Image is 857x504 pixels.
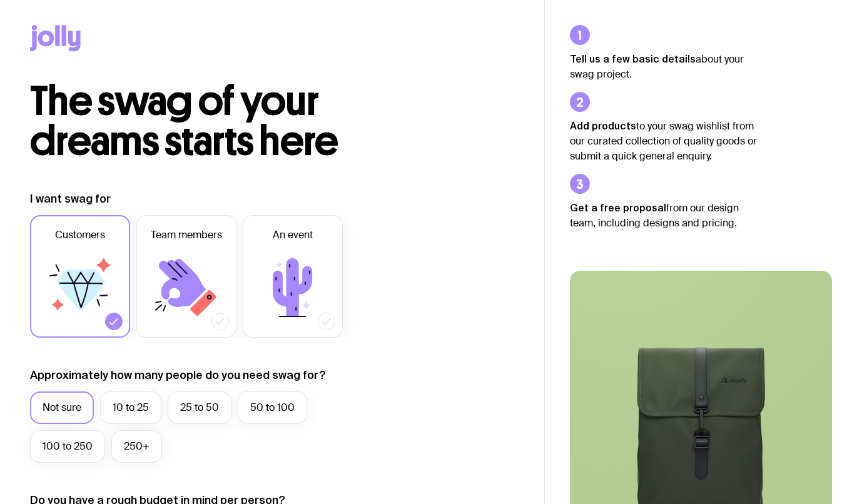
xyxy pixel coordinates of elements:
p: about your swag project. [570,51,758,82]
label: Not sure [30,391,94,424]
span: The swag of your dreams starts here [30,76,338,166]
label: 50 to 100 [238,391,307,424]
label: 25 to 50 [168,391,231,424]
strong: Get a free proposal [570,202,666,213]
label: 100 to 250 [30,430,105,463]
label: Approximately how many people do you need swag for? [30,368,326,383]
p: to your swag wishlist from our curated collection of quality goods or submit a quick general enqu... [570,118,758,164]
strong: Tell us a few basic details [570,53,696,64]
strong: Add products [570,120,636,131]
span: Customers [55,228,105,243]
label: 250+ [111,430,162,463]
p: from our design team, including designs and pricing. [570,200,758,231]
label: 10 to 25 [100,391,161,424]
span: An event [273,228,313,243]
label: I want swag for [30,191,111,206]
span: Team members [151,228,222,243]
